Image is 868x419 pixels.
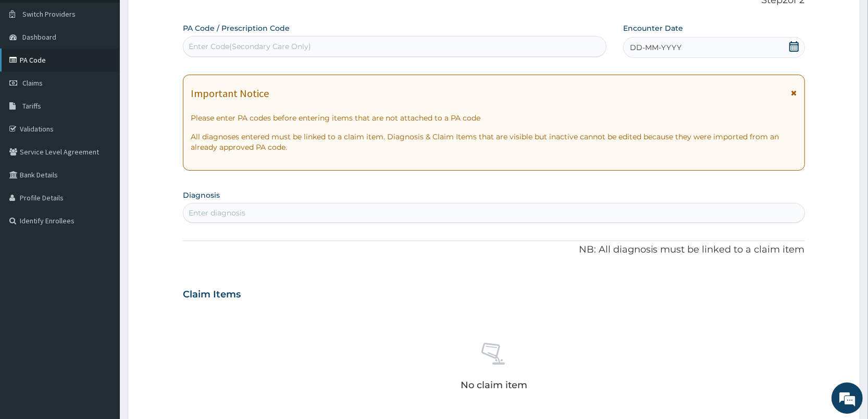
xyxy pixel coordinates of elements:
p: Please enter PA codes before entering items that are not attached to a PA code [191,113,797,123]
h3: Claim Items [183,289,241,301]
label: Diagnosis [183,190,220,200]
div: Enter Code(Secondary Care Only) [189,41,311,52]
span: We're online! [60,131,144,237]
span: Dashboard [22,32,56,42]
span: Claims [22,78,43,88]
p: No claim item [461,380,527,390]
span: Tariffs [22,101,41,111]
textarea: Type your message and hit 'Enter' [5,285,199,321]
span: Switch Providers [22,9,76,19]
label: Encounter Date [623,23,683,33]
img: d_794563401_company_1708531726252_794563401 [19,52,42,78]
h1: Important Notice [191,88,269,99]
div: Minimize live chat window [171,5,196,30]
label: PA Code / Prescription Code [183,23,290,33]
div: Chat with us now [54,58,175,72]
p: NB: All diagnosis must be linked to a claim item [183,243,804,257]
p: All diagnoses entered must be linked to a claim item. Diagnosis & Claim Items that are visible bu... [191,131,797,152]
span: DD-MM-YYYY [630,42,681,53]
div: Enter diagnosis [189,208,245,218]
